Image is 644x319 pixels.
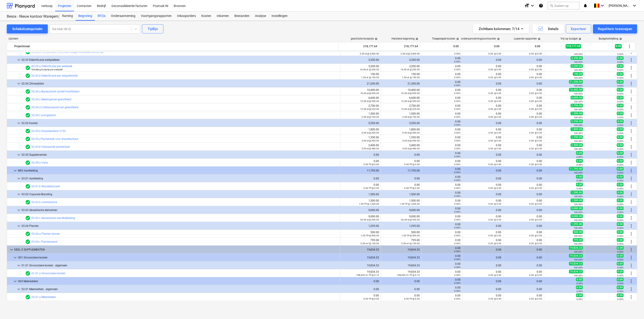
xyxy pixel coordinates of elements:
[342,73,379,79] div: 150.00
[488,92,501,94] small: 0.00 @ 0.00
[615,44,622,48] span: 0.00
[174,12,199,21] a: Inkooporders
[505,65,542,71] div: 0.00
[454,139,461,142] small: 0.00%
[16,152,22,157] span: keyboard_arrow_down
[629,255,634,260] span: Meer acties
[31,240,58,243] a: 03.04.c Plantenwand
[629,176,634,181] span: Meer acties
[629,128,634,134] span: Meer acties
[617,84,624,87] small: 0.00%
[31,137,78,141] a: 02.05.j Plantenbak voor draaideurkast
[599,37,622,40] div: Budgetafwijking
[16,120,22,126] span: keyboard_arrow_down
[95,12,108,21] div: RFQ's
[488,100,501,102] small: 0.00 @ 0.00
[629,168,634,173] span: Meer acties
[571,96,583,99] span: 6,600.00
[454,108,461,110] small: 0.00%
[571,104,583,107] span: 2,700.00
[361,76,379,79] small: 1.00 st @ 150.00
[342,122,379,125] div: 5,550.00
[401,92,420,94] small: 16.00 st @ 650.00
[381,43,418,50] div: 218,177.64
[629,271,634,276] span: Meer acties
[629,89,634,94] span: Meer acties
[571,26,586,32] div: Exporteer
[383,112,420,118] div: 1,500.00
[12,279,18,284] span: keyboard_arrow_down
[401,68,420,71] small: 16.00 st @ 200.00
[454,116,461,118] small: 0.00%
[199,12,214,21] div: Kosten
[617,72,624,76] span: 0.00
[629,207,634,213] span: Meer acties
[108,12,138,21] a: Onderaanneming
[571,135,583,139] span: 1,350.00
[31,145,70,148] a: 02.05.k Vrijstaande plantenbak
[496,38,500,40] span: help
[629,81,634,86] span: Meer acties
[464,136,501,142] div: 0.00
[9,247,14,252] span: keyboard_arrow_down
[252,12,269,21] a: Analyse
[593,24,637,33] button: Regelitem toevoegen
[621,297,644,319] iframe: Chat Widget
[617,96,624,99] span: 0.00
[629,113,634,118] span: Meer acties
[31,201,57,204] a: 03.02.b Lichtreclame
[362,116,379,118] small: 2.00 st @ 750.00
[374,38,377,40] span: help
[600,3,605,8] i: keyboard_arrow_down
[214,12,232,21] a: Inkomen
[598,26,632,32] div: Regelitem toevoegen
[25,89,31,94] span: Regelitem heeft 1 offerteaanvragen
[16,57,22,63] span: keyboard_arrow_down
[22,56,338,63] div: 02.03 Elektrificatie werkplekken
[424,88,461,95] div: 0.00
[629,247,634,252] span: Meer acties
[16,192,22,197] span: keyboard_arrow_down
[31,232,60,235] a: 03.04.a Planten binnen
[629,160,634,165] span: Meer acties
[629,223,634,229] span: Meer acties
[488,76,501,79] small: 0.00 @ 0.00
[31,185,60,188] a: 03.01.b Wanddecoratie
[629,184,634,189] span: Meer acties
[560,37,581,40] div: Vrij op budget
[454,52,461,55] small: 0.00%
[424,96,461,103] div: 0.00
[464,122,501,125] div: 0.00
[479,26,524,32] div: Zichtbare kolommen : 7/14
[537,38,541,40] span: help
[31,272,65,275] a: 01.01.a Onvoorziene kosten
[422,43,459,50] div: 0.00
[617,53,624,55] small: 0.00%
[424,104,461,110] div: 0.00
[617,135,624,139] span: 0.00
[530,3,535,8] i: keyboard_arrow_down
[617,88,624,91] span: 0.00
[617,56,624,60] span: 0.00
[464,104,501,110] div: 0.00
[617,104,624,107] span: 0.00
[617,124,624,127] small: 0.00%
[454,131,461,134] small: 0.00%
[392,37,418,40] div: Herziene begroting
[31,296,56,299] a: 03.01.a Meerwerken
[401,52,420,55] small: 2.00 st @ 5,400.00
[617,132,624,134] small: 0.00%
[31,114,56,117] a: 02.04.f Loungestoel
[25,97,31,102] span: Regelitem heeft 1 offerteaanvragen
[566,44,581,48] span: 218,177.64
[488,116,501,118] small: 0.00 @ 0.00
[424,128,461,134] div: 0.00
[571,112,583,115] span: 1,500.00
[455,38,459,40] span: help
[574,61,583,63] small: 100.00%
[232,12,252,21] div: Bestanden
[629,120,634,126] span: Meer acties
[464,65,501,71] div: 0.00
